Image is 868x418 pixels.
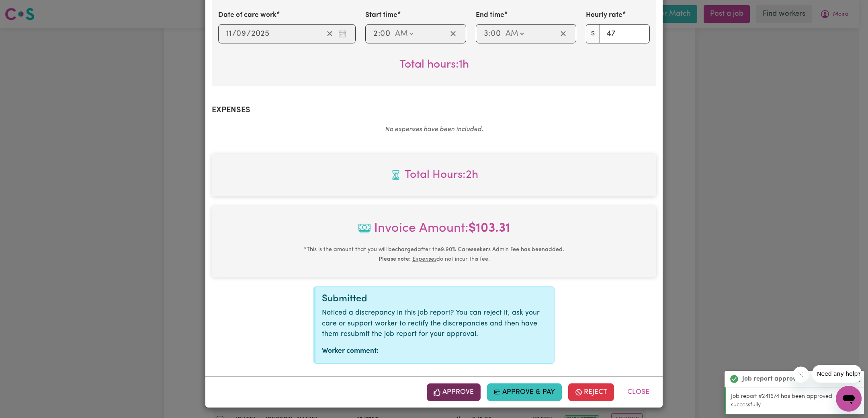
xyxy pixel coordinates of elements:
span: Submitted [322,294,367,304]
label: End time [476,10,504,21]
p: Noticed a discrepancy in this job report? You can reject it, ask your care or support worker to r... [322,308,548,340]
strong: Worker comment: [322,348,379,354]
button: Enter the date of care work [336,28,349,40]
em: No expenses have been included. [385,126,483,133]
span: Invoice Amount: [218,219,650,245]
input: -- [373,28,378,40]
input: -- [381,28,391,40]
strong: Job report approved [742,374,804,384]
h2: Expenses [212,105,656,115]
span: 0 [380,30,385,38]
span: 0 [236,30,241,38]
label: Date of care work [218,10,276,21]
span: : [489,29,491,38]
button: Clear date [323,28,336,40]
iframe: Message from company [812,365,862,383]
input: -- [483,28,489,40]
span: : [378,29,380,38]
input: -- [491,28,502,40]
button: Close [620,383,656,401]
b: Please note: [379,256,411,262]
input: -- [226,28,232,40]
input: ---- [251,28,270,40]
button: Reject [568,383,614,401]
label: Hourly rate [586,10,622,21]
span: / [247,29,251,38]
p: Job report #241674 has been approved successfully [731,392,860,410]
span: $ [586,24,600,43]
button: Approve & Pay [487,383,562,401]
span: / [232,29,236,38]
iframe: Close message [793,367,809,383]
label: Start time [365,10,397,21]
small: This is the amount that you will be charged after the 9.90 % Careseekers Admin Fee has been added... [304,247,564,262]
button: Approve [427,383,481,401]
b: $ 103.31 [469,222,510,235]
u: Expenses [412,256,436,262]
input: -- [237,28,247,40]
span: Total hours worked: 1 hour [399,59,469,70]
span: Total hours worked: 2 hours [218,167,650,183]
iframe: Button to launch messaging window [836,386,862,412]
span: 0 [491,30,495,38]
